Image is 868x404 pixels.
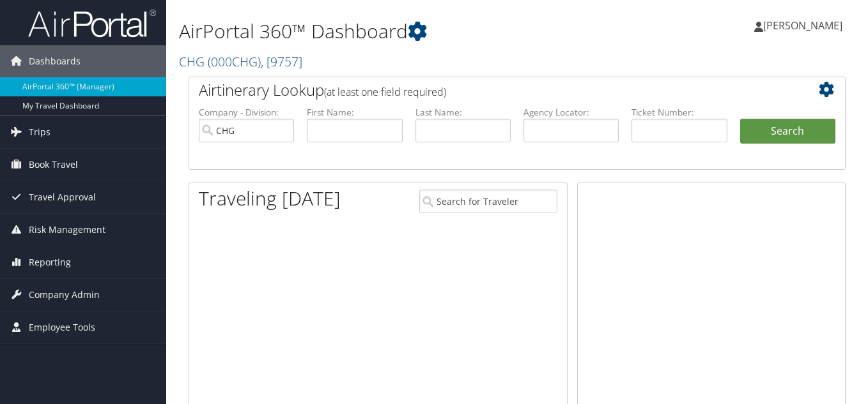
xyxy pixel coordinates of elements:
span: Company Admin [29,279,100,311]
span: Employee Tools [29,311,95,343]
input: Search for Traveler [419,190,557,213]
span: Trips [29,116,50,148]
img: airportal-logo.png [28,8,156,38]
span: Travel Approval [29,181,96,213]
span: Book Travel [29,149,78,181]
a: [PERSON_NAME] [754,6,855,45]
span: Risk Management [29,214,105,246]
label: Company - Division: [199,106,294,119]
label: Agency Locator: [523,106,619,119]
span: , [ 9757 ] [261,53,302,70]
span: (at least one field required) [324,85,446,99]
a: CHG [179,53,302,70]
h1: Traveling [DATE] [199,185,341,212]
label: First Name: [307,106,402,119]
button: Search [740,119,835,144]
label: Last Name: [415,106,511,119]
h1: AirPortal 360™ Dashboard [179,18,630,45]
span: Dashboards [29,45,81,77]
h2: Airtinerary Lookup [199,79,781,101]
span: Reporting [29,246,71,278]
span: [PERSON_NAME] [763,19,842,33]
span: ( 000CHG ) [208,53,261,70]
label: Ticket Number: [632,106,727,119]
